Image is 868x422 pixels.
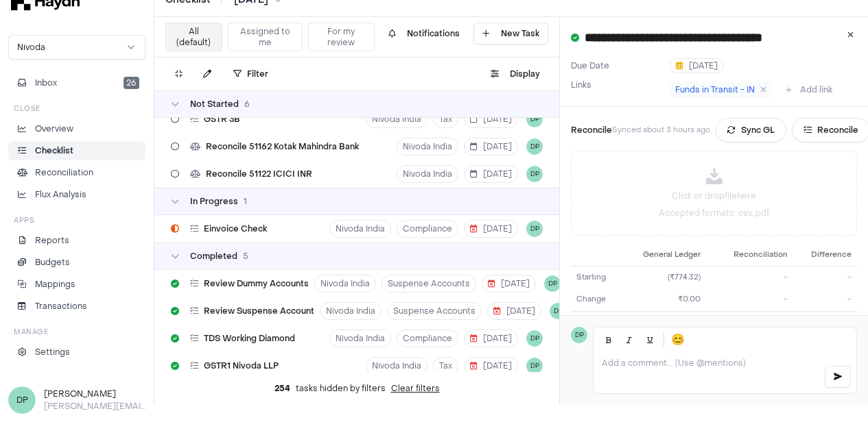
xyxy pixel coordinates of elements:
h3: Apps [14,215,34,225]
button: Tax [433,110,458,128]
span: [DATE] [470,333,512,344]
div: ₹0.00 [626,294,701,306]
button: [DATE] [464,330,518,347]
p: [PERSON_NAME][EMAIL_ADDRESS][PERSON_NAME][DOMAIN_NAME] [44,400,145,412]
button: Notifications [380,23,468,45]
button: [DATE] [482,275,536,293]
button: DP [550,303,566,319]
span: - [847,272,852,282]
button: All (default) [165,23,222,51]
button: Underline (Ctrl+U) [640,330,659,349]
button: DP [526,358,543,374]
button: Add link [777,79,841,101]
p: Synced about 3 hours ago [612,125,710,136]
button: [DATE] [464,357,518,375]
p: Click or drop file here [672,190,756,202]
button: Nivoda India [397,138,458,156]
td: Starting [571,266,621,288]
a: Funds in Transit - IN [670,82,772,98]
h3: [PERSON_NAME] [44,388,145,400]
button: [DATE] [464,110,518,128]
p: Settings [35,346,70,358]
span: [DATE] [676,60,718,71]
a: Checklist [8,141,145,160]
div: (₹774.32) [626,272,701,284]
p: Mappings [35,278,75,290]
span: 😊 [671,332,685,348]
p: Flux Analysis [35,188,86,201]
button: DP [526,166,543,182]
button: Italic (Ctrl+I) [620,330,639,349]
button: DP [526,111,543,127]
button: Assigned to me [228,23,303,51]
a: Reconciliation [8,163,145,182]
td: Change [571,288,621,311]
button: New Task [473,23,548,45]
p: Reconciliation [35,166,93,179]
td: Ending [571,311,621,334]
span: [DATE] [470,223,512,234]
button: [DATE] [464,165,518,183]
button: 😊 [668,330,688,349]
a: Reports [8,231,145,250]
button: Inbox26 [8,73,145,92]
p: Checklist [35,145,73,157]
button: Bold (Ctrl+B) [599,330,618,349]
button: For my review [308,23,375,51]
button: Display [482,63,548,85]
span: 26 [124,77,139,89]
h3: Reconcile [571,124,612,136]
a: Flux Analysis [8,185,145,204]
button: [DATE] [464,220,518,238]
span: - [784,294,788,304]
button: Suspense Accounts [387,302,482,320]
p: Overview [35,123,73,135]
button: Compliance [397,220,458,238]
th: Difference [793,244,857,266]
button: DP [526,330,543,347]
span: [DATE] [470,360,512,371]
label: Due Date [571,60,664,71]
span: [DATE] [470,114,512,125]
th: Reconciliation [706,244,793,266]
p: Accepted formats: .csv,.pdf [659,208,769,219]
button: DP [526,138,543,155]
a: Overview [8,119,145,138]
span: - [784,272,788,282]
span: DP [571,327,587,343]
button: DP [544,275,561,292]
a: Settings [8,343,145,362]
button: Nivoda India [397,165,458,183]
span: DP [8,386,36,414]
span: [DATE] [470,169,512,179]
a: Transactions [8,297,145,316]
label: Links [571,79,591,90]
span: - [847,294,852,304]
button: Compliance [397,330,458,347]
p: Budgets [35,256,70,269]
p: Reports [35,234,69,247]
button: Sync GL [716,118,786,142]
h3: Close [14,103,40,114]
button: [DATE] [464,138,518,156]
button: Filter [225,63,277,85]
span: [DATE] [493,306,535,316]
span: [DATE] [488,278,530,289]
h3: Manage [14,327,48,337]
p: Transactions [35,300,87,312]
th: General Ledger [621,244,706,266]
a: Budgets [8,253,145,272]
button: [DATE] [487,302,541,320]
button: DP [526,221,543,237]
span: Inbox [35,77,57,89]
span: [DATE] [470,141,512,152]
button: [DATE] [670,58,724,73]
